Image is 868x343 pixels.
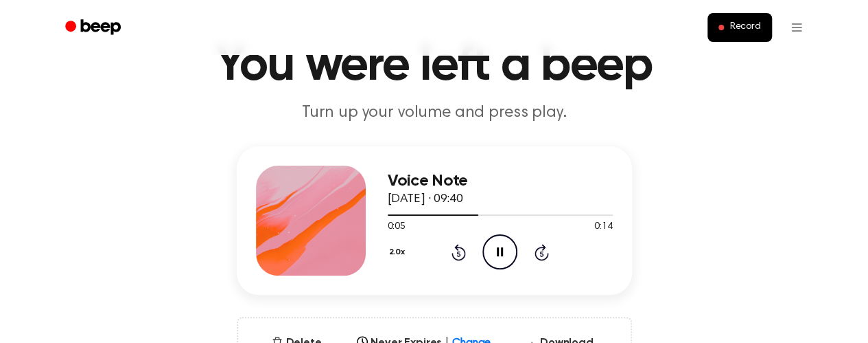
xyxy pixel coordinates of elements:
p: Turn up your volume and press play. [171,102,698,124]
span: [DATE] · 09:40 [388,193,463,206]
a: Beep [56,14,133,41]
button: 2.0x [388,241,410,264]
span: 0:14 [594,220,612,234]
button: Open menu [780,11,813,44]
span: 0:05 [388,220,406,234]
button: Record [707,13,771,42]
h3: Voice Note [388,172,613,190]
h1: You were left a beep [83,41,786,91]
span: Record [729,21,760,34]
